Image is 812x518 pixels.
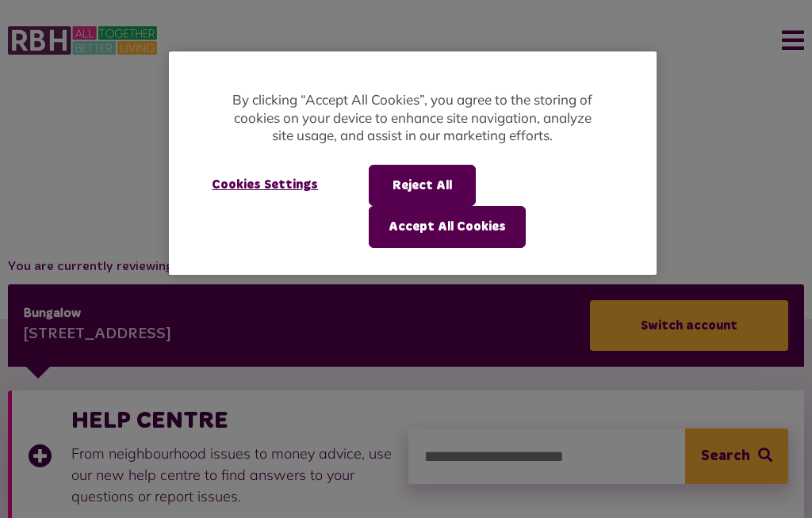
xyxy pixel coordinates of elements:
button: Accept All Cookies [369,206,526,247]
button: Cookies Settings [193,165,337,204]
div: Privacy [169,51,656,274]
p: By clicking “Accept All Cookies”, you agree to the storing of cookies on your device to enhance s... [232,91,592,145]
button: Reject All [369,165,476,206]
div: Cookie banner [169,51,656,274]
